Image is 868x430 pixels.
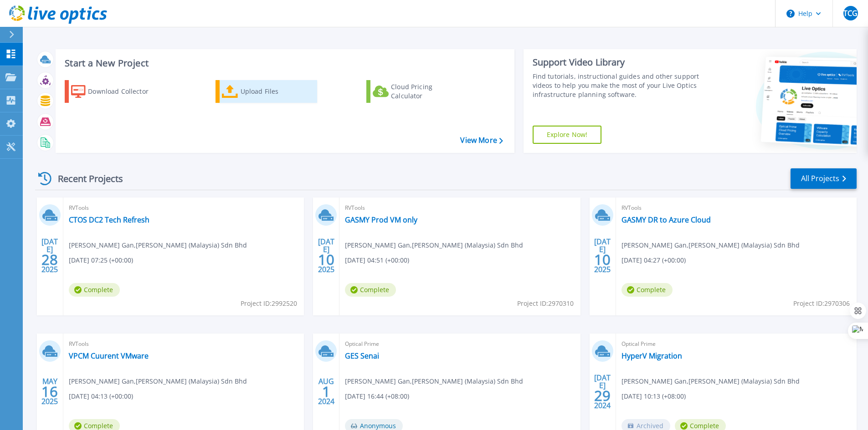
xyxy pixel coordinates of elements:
[594,392,611,400] span: 29
[621,215,711,224] a: GASMY DR to Azure Cloud
[533,126,602,144] a: Explore Now!
[241,298,297,309] span: Project ID: 2992520
[345,255,409,265] span: [DATE] 04:51 (+00:00)
[621,351,682,360] a: HyperV Migration
[533,72,703,99] div: Find tutorials, instructional guides and other support videos to help you make the most of your L...
[69,376,247,386] span: [PERSON_NAME] Gan , [PERSON_NAME] (Malaysia) Sdn Bhd
[621,376,800,386] span: [PERSON_NAME] Gan , [PERSON_NAME] (Malaysia) Sdn Bhd
[345,240,523,250] span: [PERSON_NAME] Gan , [PERSON_NAME] (Malaysia) Sdn Bhd
[621,203,851,213] span: RVTools
[621,391,686,401] span: [DATE] 10:13 (+08:00)
[594,239,611,272] div: [DATE] 2025
[345,215,417,224] a: GASMY Prod VM only
[69,240,247,250] span: [PERSON_NAME] Gan , [PERSON_NAME] (Malaysia) Sdn Bhd
[345,351,379,360] a: GES Senai
[69,351,149,360] a: VPCM Cuurent VMware
[41,256,58,263] span: 28
[69,391,133,401] span: [DATE] 04:13 (+00:00)
[69,215,149,224] a: CTOS DC2 Tech Refresh
[41,239,58,272] div: [DATE] 2025
[621,339,851,349] span: Optical Prime
[345,283,396,297] span: Complete
[65,58,503,68] h3: Start a New Project
[318,375,335,408] div: AUG 2024
[594,375,611,408] div: [DATE] 2024
[69,283,120,297] span: Complete
[391,82,464,101] div: Cloud Pricing Calculator
[41,388,58,395] span: 16
[621,283,673,297] span: Complete
[318,256,334,263] span: 10
[88,82,161,101] div: Download Collector
[35,167,135,190] div: Recent Projects
[345,339,575,349] span: Optical Prime
[533,56,703,68] div: Support Video Library
[594,256,611,263] span: 10
[345,376,523,386] span: [PERSON_NAME] Gan , [PERSON_NAME] (Malaysia) Sdn Bhd
[345,203,575,213] span: RVTools
[517,298,574,309] span: Project ID: 2970310
[322,388,330,395] span: 1
[41,375,58,408] div: MAY 2025
[241,82,313,101] div: Upload Files
[69,255,133,265] span: [DATE] 07:25 (+00:00)
[843,10,858,17] span: TCG
[793,298,850,309] span: Project ID: 2970306
[621,255,686,265] span: [DATE] 04:27 (+00:00)
[69,203,298,213] span: RVTools
[791,168,857,189] a: All Projects
[69,339,298,349] span: RVTools
[318,239,335,272] div: [DATE] 2025
[345,391,409,401] span: [DATE] 16:44 (+08:00)
[460,136,503,145] a: View More
[366,80,468,103] a: Cloud Pricing Calculator
[216,80,317,103] a: Upload Files
[621,240,800,250] span: [PERSON_NAME] Gan , [PERSON_NAME] (Malaysia) Sdn Bhd
[65,80,166,103] a: Download Collector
